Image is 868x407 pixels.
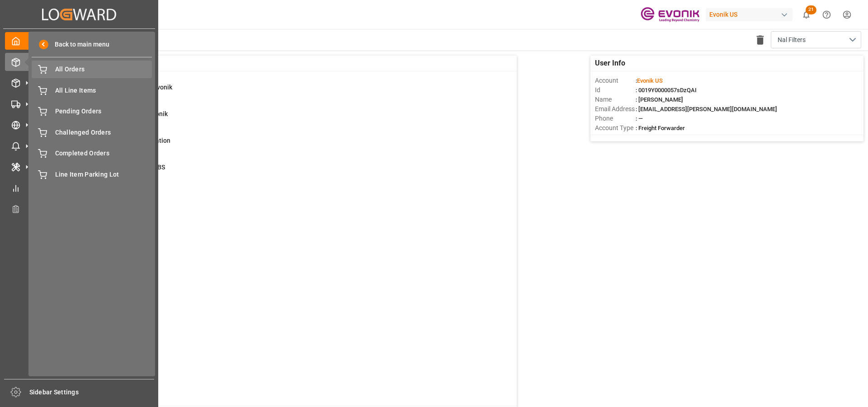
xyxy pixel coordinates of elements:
[29,388,155,397] span: Sidebar Settings
[5,179,153,196] a: My Reports
[47,216,505,235] a: 2TU : Pre-Leg Shipment # ErrorTransport Unit
[47,83,505,102] a: 0Error on Initial Sales Order to EvonikShipment
[637,77,663,84] span: Evonik US
[5,200,153,218] a: Transport Planner
[706,6,796,23] button: Evonik US
[595,114,636,123] span: Phone
[636,115,643,122] span: : —
[47,189,505,208] a: 4Main-Leg Shipment # ErrorShipment
[636,87,697,94] span: : 0019Y0000057sDzQAI
[636,125,685,131] span: : Freight Forwarder
[641,7,699,23] img: Evonik-brand-mark-Deep-Purple-RGB.jpeg_1700498283.jpeg
[816,5,837,25] button: Help Center
[47,136,505,155] a: 32ABS: Missing Booking ConfirmationShipment
[595,76,636,85] span: Account
[5,32,153,50] a: My Cockpit
[595,58,625,69] span: User Info
[796,5,816,25] button: show 21 new notifications
[32,81,152,99] a: All Line Items
[806,5,816,14] span: 21
[32,145,152,162] a: Completed Orders
[636,106,777,112] span: : [EMAIL_ADDRESS][PERSON_NAME][DOMAIN_NAME]
[48,40,109,49] span: Back to main menu
[595,85,636,95] span: Id
[55,86,152,95] span: All Line Items
[55,128,152,137] span: Challenged Orders
[778,35,806,45] span: Nal Filters
[595,95,636,104] span: Name
[55,65,152,74] span: All Orders
[55,170,152,179] span: Line Item Parking Lot
[55,107,152,116] span: Pending Orders
[32,103,152,120] a: Pending Orders
[636,96,683,103] span: : [PERSON_NAME]
[595,123,636,133] span: Account Type
[771,31,861,48] button: open menu
[47,109,505,128] a: 0Error Sales Order Update to EvonikShipment
[47,163,505,182] a: 0Pending Bkg Request sent to ABSShipment
[706,8,793,21] div: Evonik US
[32,165,152,183] a: Line Item Parking Lot
[55,149,152,158] span: Completed Orders
[595,104,636,114] span: Email Address
[32,123,152,141] a: Challenged Orders
[32,61,152,78] a: All Orders
[636,77,663,84] span: :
